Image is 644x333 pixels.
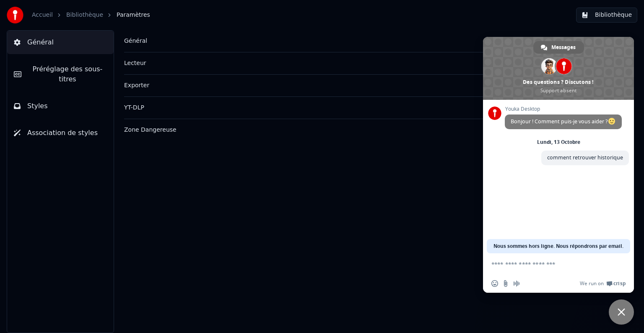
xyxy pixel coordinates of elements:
[491,280,498,287] span: Insérer un emoji
[502,280,509,287] span: Envoyer un fichier
[513,280,520,287] span: Message audio
[580,280,626,287] a: We run onCrisp
[124,52,627,74] button: Lecteur
[124,37,614,45] div: Général
[613,280,626,287] span: Crisp
[491,260,607,268] textarea: Entrez votre message...
[124,126,614,134] div: Zone Dangereuse
[124,75,627,96] button: Exporter
[547,154,623,161] span: comment retrouver historique
[117,11,150,19] span: Paramètres
[124,97,627,119] button: YT-DLP
[551,41,576,54] span: Messages
[124,81,614,90] div: Exporter
[511,118,616,125] span: Bonjour ! Comment puis-je vous aider ?
[580,280,604,287] span: We run on
[124,30,627,52] button: Général
[7,121,114,145] button: Association de styles
[7,7,23,23] img: youka
[27,37,54,47] span: Général
[66,11,103,19] a: Bibliothèque
[609,299,634,325] div: Fermer le chat
[7,57,114,91] button: Préréglage des sous-titres
[505,106,622,112] span: Youka Desktop
[27,128,98,138] span: Association de styles
[28,64,107,84] span: Préréglage des sous-titres
[7,94,114,118] button: Styles
[124,59,614,68] div: Lecteur
[32,11,53,19] a: Accueil
[537,140,580,145] div: Lundi, 13 Octobre
[7,31,114,54] button: Général
[493,239,623,253] span: Nous sommes hors ligne. Nous répondrons par email.
[32,11,150,19] nav: breadcrumb
[576,8,637,23] button: Bibliothèque
[124,119,627,141] button: Zone Dangereuse
[533,41,584,54] div: Messages
[124,104,614,112] div: YT-DLP
[27,101,48,111] span: Styles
